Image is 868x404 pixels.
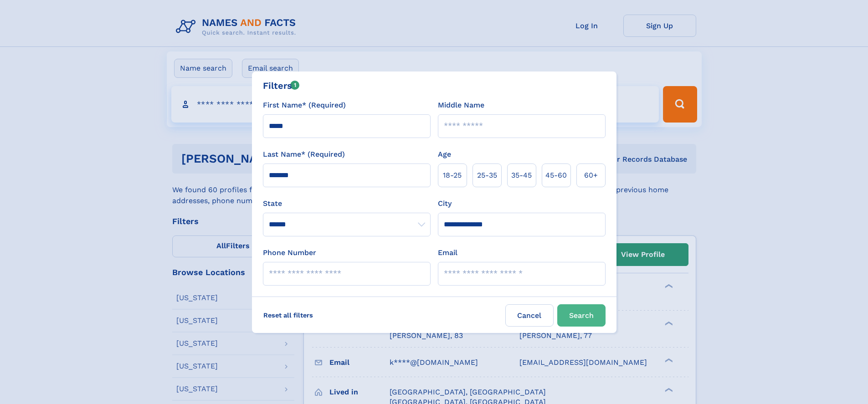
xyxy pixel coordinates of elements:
label: First Name* (Required) [263,100,346,111]
label: Email [438,247,457,258]
label: Reset all filters [257,304,319,326]
span: 45‑60 [545,170,567,181]
button: Search [557,304,606,327]
span: 25‑35 [477,170,497,181]
label: City [438,198,452,209]
label: Phone Number [263,247,316,258]
div: Filters [263,79,300,92]
label: Last Name* (Required) [263,149,345,160]
span: 18‑25 [443,170,462,181]
span: 60+ [584,170,598,181]
label: Cancel [505,304,554,327]
label: Age [438,149,451,160]
label: State [263,198,431,209]
label: Middle Name [438,100,484,111]
span: 35‑45 [511,170,532,181]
